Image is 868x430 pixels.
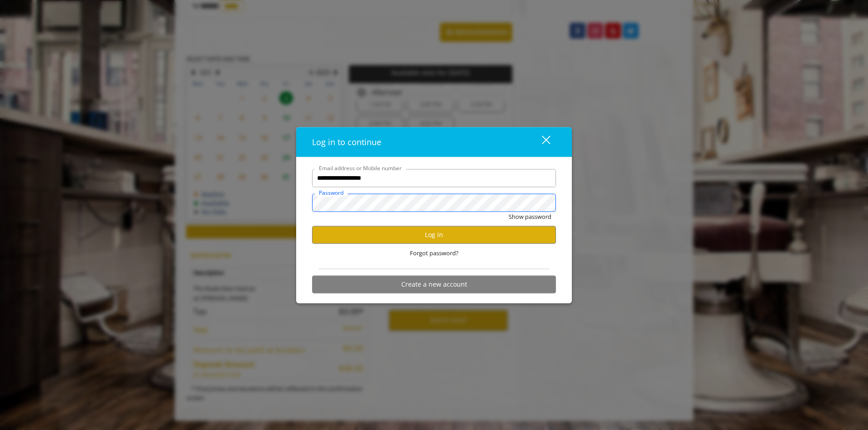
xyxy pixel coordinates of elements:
button: Create a new account [312,275,556,293]
label: Email address or Mobile number [314,163,406,172]
input: Email address or Mobile number [312,169,556,187]
button: close dialog [525,132,556,151]
span: Log in to continue [312,136,381,147]
button: Log in [312,226,556,243]
button: Show password [509,212,551,221]
label: Password [314,188,348,197]
div: close dialog [531,135,550,149]
input: Password [312,193,556,212]
span: Forgot password? [410,248,459,258]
